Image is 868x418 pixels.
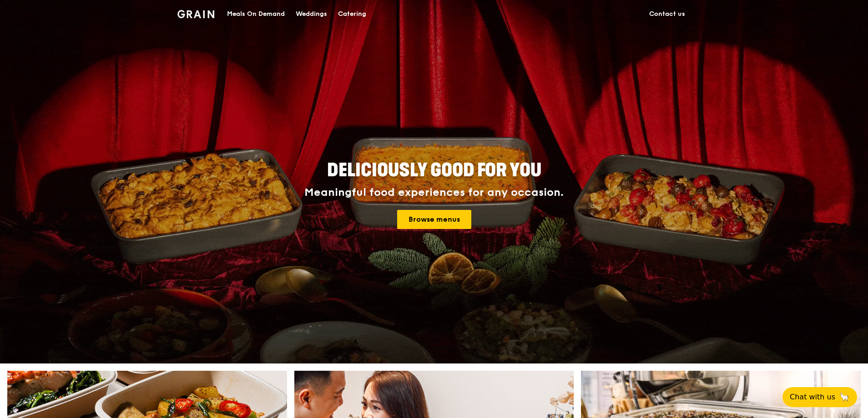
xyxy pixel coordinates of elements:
[296,0,327,28] div: Weddings
[290,0,333,28] a: Weddings
[397,210,471,229] a: Browse menus
[327,159,541,181] span: Deliciously good for you
[338,0,366,28] div: Catering
[227,0,285,28] div: Meals On Demand
[177,10,214,18] img: Grain
[790,392,835,403] span: Chat with us
[333,0,372,28] a: Catering
[782,387,857,407] button: Chat with us🦙
[270,186,598,199] div: Meaningful food experiences for any occasion.
[644,0,691,28] a: Contact us
[839,392,850,403] span: 🦙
